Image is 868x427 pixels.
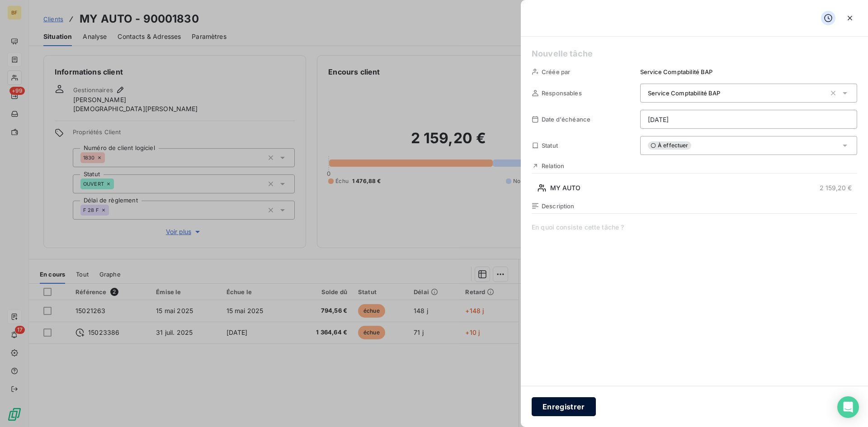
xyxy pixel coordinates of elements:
span: MY AUTO [550,183,580,192]
input: placeholder [640,110,857,129]
span: Description [542,202,575,210]
span: Relation [542,162,564,169]
span: Créée par [542,68,570,75]
span: Responsables [542,89,582,97]
button: Enregistrer [532,397,596,416]
div: Open Intercom Messenger [837,396,859,418]
span: À effectuer [648,141,691,150]
span: Service Comptabilité BAP [640,68,713,75]
button: MY AUTO2 159,20 € [532,181,857,195]
span: Service Comptabilité BAP [648,89,721,97]
span: 2 159,20 € [820,183,852,192]
span: Statut [542,142,558,149]
span: Date d'échéance [542,116,590,123]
